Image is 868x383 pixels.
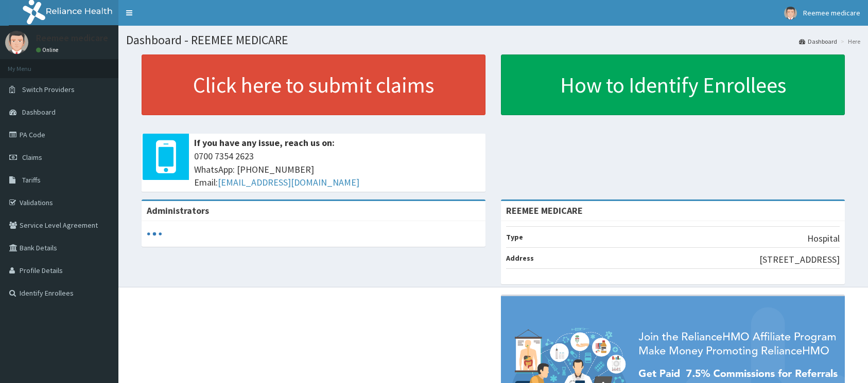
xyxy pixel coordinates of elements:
span: Dashboard [22,107,56,117]
p: [STREET_ADDRESS] [759,253,840,266]
strong: REEMEE MEDICARE [506,205,583,216]
span: Claims [22,153,42,162]
span: 0700 7354 2623 WhatsApp: [PHONE_NUMBER] Email: [194,150,480,189]
img: User Image [784,7,797,20]
b: If you have any issue, reach us on: [194,137,335,149]
p: Reemee medicare [36,33,108,43]
li: Here [838,37,860,46]
p: Hospital [807,232,840,245]
b: Type [506,232,523,242]
span: Reemee medicare [803,8,860,17]
a: Click here to submit claims [142,54,485,115]
h1: Dashboard - REEMEE MEDICARE [126,33,860,47]
span: Switch Providers [22,85,75,94]
a: How to Identify Enrollees [501,54,845,115]
img: User Image [5,31,28,54]
b: Address [506,253,534,263]
span: Tariffs [22,175,41,185]
a: [EMAIL_ADDRESS][DOMAIN_NAME] [218,176,359,188]
svg: audio-loading [147,226,162,242]
a: Online [36,46,61,53]
a: Dashboard [799,37,837,46]
b: Administrators [147,205,209,216]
